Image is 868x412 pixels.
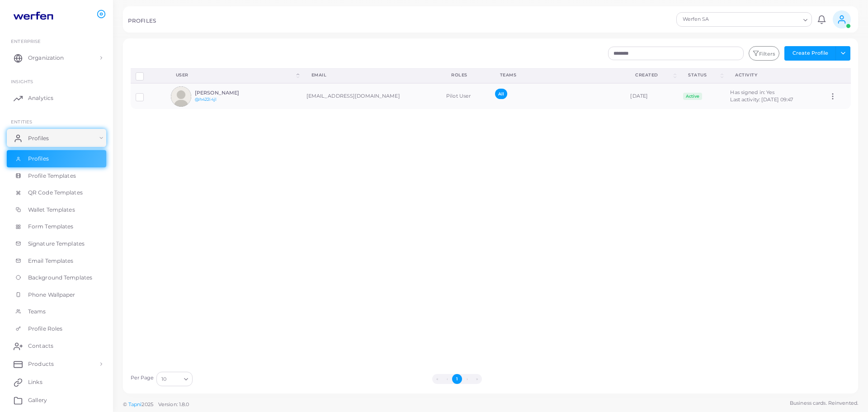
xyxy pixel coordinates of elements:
a: @h422i4jl [195,97,217,102]
th: Action [824,68,851,83]
div: User [176,72,295,78]
span: Profiles [28,134,49,142]
a: Tapni [128,401,142,407]
span: Phone Wallpaper [28,291,75,299]
button: Go to page 1 [452,374,462,384]
td: [DATE] [625,83,678,109]
a: Gallery [7,391,106,409]
button: Create Profile [784,46,836,61]
a: Wallet Templates [7,201,106,218]
span: © [123,401,189,408]
a: Background Templates [7,269,106,286]
span: QR Code Templates [28,189,83,197]
h5: PROFILES [128,18,156,24]
span: Background Templates [28,274,92,282]
span: Last activity: [DATE] 09:47 [730,96,793,103]
a: Profile Roles [7,320,106,337]
a: Profile Templates [7,167,106,185]
a: Analytics [7,89,106,107]
div: Search for option [676,12,812,27]
div: Email [311,72,432,78]
input: Search for option [167,374,180,384]
span: Email Templates [28,257,74,265]
span: Contacts [28,342,53,350]
h6: [PERSON_NAME] [195,90,261,96]
a: Form Templates [7,218,106,235]
a: Contacts [7,337,106,355]
div: Roles [451,72,480,78]
label: Per Page [131,374,154,382]
span: Has signed in: Yes [730,89,774,95]
span: Wallet Templates [28,206,75,214]
span: Analytics [28,94,53,102]
span: Links [28,378,42,386]
span: Organization [28,54,64,62]
div: Created [635,72,672,78]
span: Active [683,93,702,100]
span: Version: 1.8.0 [158,401,189,407]
a: Phone Wallpaper [7,286,106,303]
span: 10 [161,374,166,384]
a: QR Code Templates [7,184,106,201]
td: Pilot User [441,83,490,109]
input: Search for option [748,14,800,24]
span: Enterprise [11,38,41,44]
span: Profile Templates [28,172,76,180]
span: Products [28,360,54,368]
button: Filters [749,46,779,61]
span: ENTITIES [11,119,32,124]
th: Row-selection [131,68,166,83]
a: Links [7,373,106,391]
div: Search for option [156,372,193,386]
span: Werfen SA [681,15,747,24]
img: avatar [171,86,191,107]
span: Profile Roles [28,325,62,333]
span: Teams [28,308,46,316]
td: [EMAIL_ADDRESS][DOMAIN_NAME] [302,83,442,109]
span: Gallery [28,396,47,404]
a: Teams [7,303,106,320]
ul: Pagination [195,374,719,384]
a: Signature Templates [7,235,106,252]
a: Organization [7,49,106,67]
a: Products [7,355,106,373]
span: Profiles [28,155,49,163]
div: Status [688,72,719,78]
span: Form Templates [28,223,74,231]
span: All [495,89,507,99]
div: Teams [500,72,616,78]
span: Signature Templates [28,240,85,248]
a: Profiles [7,129,106,147]
a: Profiles [7,150,106,167]
img: logo [8,9,58,25]
span: INSIGHTS [11,79,33,84]
div: activity [735,72,814,78]
span: Business cards. Reinvented. [790,399,858,407]
a: Email Templates [7,252,106,270]
span: 2025 [142,401,153,408]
